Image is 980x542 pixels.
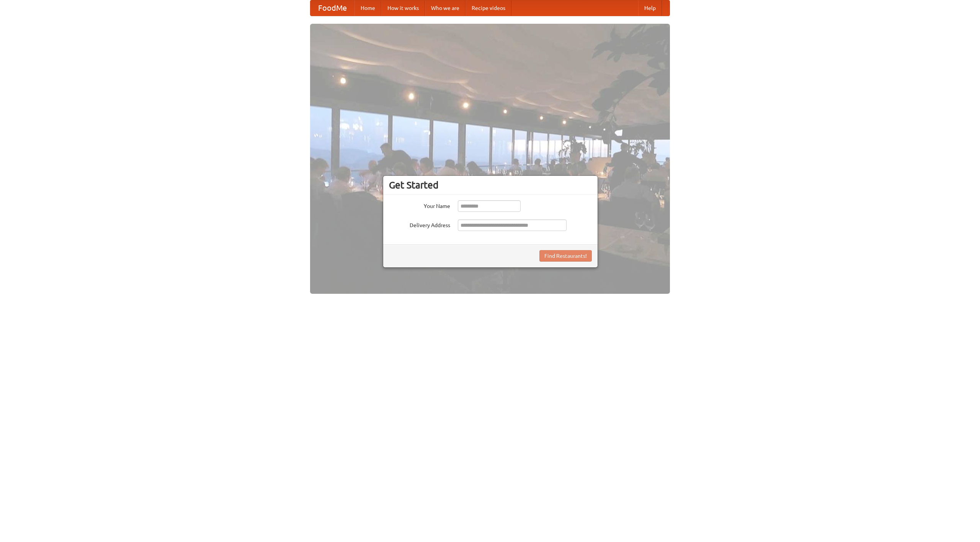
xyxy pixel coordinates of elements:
h3: Get Started [389,179,592,191]
a: How it works [381,0,425,16]
a: Who we are [425,0,465,16]
a: FoodMe [310,0,354,16]
label: Delivery Address [389,219,450,229]
label: Your Name [389,200,450,210]
a: Recipe videos [465,0,511,16]
a: Home [354,0,381,16]
button: Find Restaurants! [539,250,592,262]
a: Help [638,0,662,16]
